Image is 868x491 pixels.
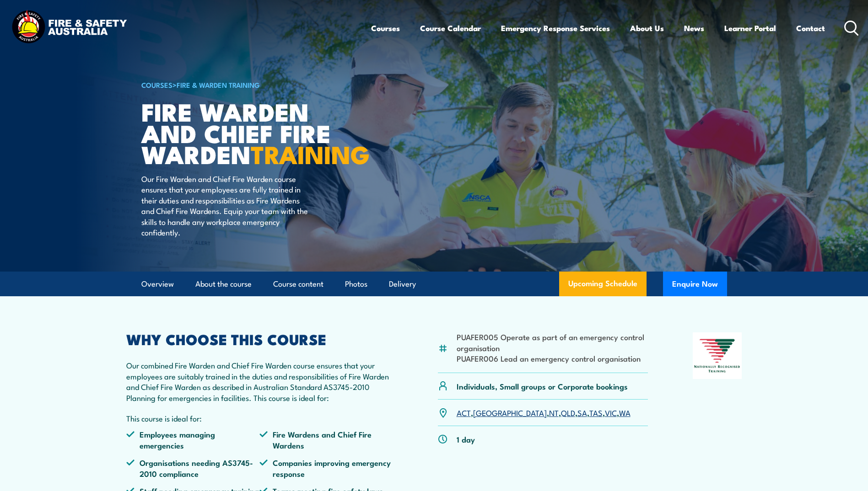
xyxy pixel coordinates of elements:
[259,429,393,450] li: Fire Wardens and Chief Fire Wardens
[259,457,393,479] li: Companies improving emergency response
[501,16,610,40] a: Emergency Response Services
[389,272,416,296] a: Delivery
[457,407,631,418] p: , , , , , , ,
[589,407,603,418] a: TAS
[577,407,587,418] a: SA
[457,407,471,418] a: ACT
[559,272,647,296] a: Upcoming Schedule
[126,360,394,403] p: Our combined Fire Warden and Chief Fire Warden course ensures that your employees are suitably tr...
[141,272,174,296] a: Overview
[619,407,631,418] a: WA
[684,16,704,40] a: News
[126,457,260,479] li: Organisations needing AS3745-2010 compliance
[141,173,308,237] p: Our Fire Warden and Chief Fire Warden course ensures that your employees are fully trained in the...
[126,413,394,423] p: This course is ideal for:
[126,429,260,450] li: Employees managing emergencies
[663,272,727,296] button: Enquire Now
[693,332,742,379] img: Nationally Recognised Training logo.
[141,80,173,90] a: COURSES
[561,407,575,418] a: QLD
[420,16,481,40] a: Course Calendar
[195,272,252,296] a: About the course
[345,272,367,296] a: Photos
[605,407,617,418] a: VIC
[141,101,367,165] h1: Fire Warden and Chief Fire Warden
[473,407,547,418] a: [GEOGRAPHIC_DATA]
[724,16,776,40] a: Learner Portal
[457,353,648,363] li: PUAFER006 Lead an emergency control organisation
[457,331,648,353] li: PUAFER005 Operate as part of an emergency control organisation
[177,80,260,90] a: Fire & Warden Training
[630,16,664,40] a: About Us
[371,16,400,40] a: Courses
[273,272,323,296] a: Course content
[457,381,628,391] p: Individuals, Small groups or Corporate bookings
[796,16,825,40] a: Contact
[549,407,559,418] a: NT
[251,134,370,172] strong: TRAINING
[457,434,475,444] p: 1 day
[126,332,394,345] h2: WHY CHOOSE THIS COURSE
[141,79,367,90] h6: >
